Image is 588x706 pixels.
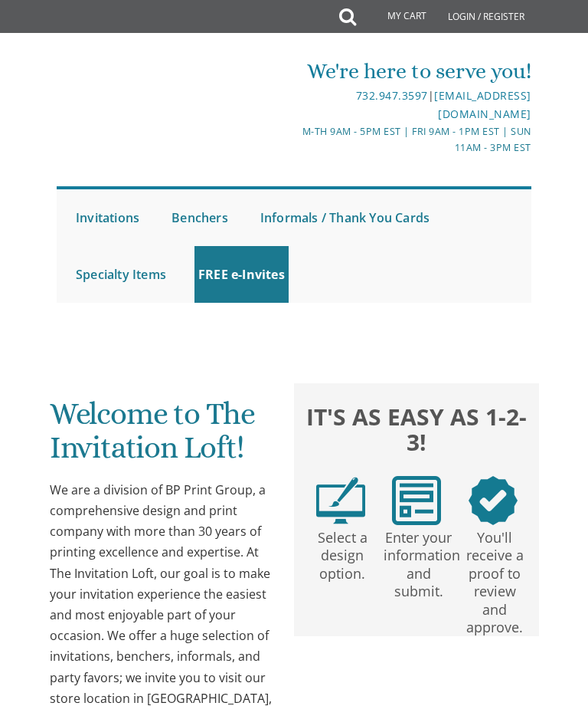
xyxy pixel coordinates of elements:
[354,2,437,32] a: My Cart
[307,525,377,583] p: Select a design option.
[459,525,530,636] p: You'll receive a proof to review and approve.
[316,476,365,525] img: step1.png
[194,246,289,303] a: FREE e-Invites
[256,189,433,246] a: Informals / Thank You Cards
[295,56,531,87] div: We're here to serve you!
[434,88,531,121] a: [EMAIL_ADDRESS][DOMAIN_NAME]
[469,476,518,525] img: step3.png
[302,402,531,457] h2: It's as easy as 1-2-3!
[295,87,531,123] div: |
[168,189,232,246] a: Benchers
[356,88,428,103] a: 732.947.3597
[295,123,531,156] div: M-Th 9am - 5pm EST | Fri 9am - 1pm EST | Sun 11am - 3pm EST
[50,397,279,476] h1: Welcome to The Invitation Loft!
[384,525,454,600] p: Enter your information and submit.
[72,189,143,246] a: Invitations
[72,246,170,303] a: Specialty Items
[392,476,441,525] img: step2.png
